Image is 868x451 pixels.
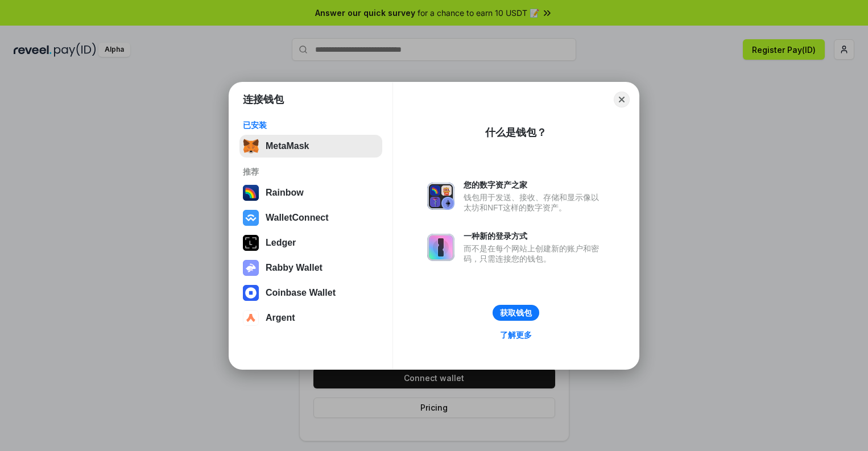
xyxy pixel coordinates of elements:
a: 了解更多 [493,328,539,342]
div: 您的数字资产之家 [464,180,605,190]
img: svg+xml,%3Csvg%20xmlns%3D%22http%3A%2F%2Fwww.w3.org%2F2000%2Fsvg%22%20fill%3D%22none%22%20viewBox... [427,183,454,210]
div: Ledger [266,238,296,248]
div: 推荐 [243,167,379,177]
div: 而不是在每个网站上创建新的账户和密码，只需连接您的钱包。 [464,243,605,264]
img: svg+xml,%3Csvg%20width%3D%2228%22%20height%3D%2228%22%20viewBox%3D%220%200%2028%2028%22%20fill%3D... [243,310,259,326]
img: svg+xml,%3Csvg%20xmlns%3D%22http%3A%2F%2Fwww.w3.org%2F2000%2Fsvg%22%20fill%3D%22none%22%20viewBox... [243,260,259,276]
div: 什么是钱包？ [485,126,547,139]
div: Rabby Wallet [266,263,323,273]
button: MetaMask [239,135,382,158]
div: Argent [266,313,295,323]
button: Rabby Wallet [239,256,382,279]
button: Ledger [239,231,382,254]
img: svg+xml,%3Csvg%20xmlns%3D%22http%3A%2F%2Fwww.w3.org%2F2000%2Fsvg%22%20fill%3D%22none%22%20viewBox... [427,234,454,261]
div: 钱包用于发送、接收、存储和显示像以太坊和NFT这样的数字资产。 [464,192,605,213]
img: svg+xml,%3Csvg%20xmlns%3D%22http%3A%2F%2Fwww.w3.org%2F2000%2Fsvg%22%20width%3D%2228%22%20height%3... [243,235,259,251]
img: svg+xml,%3Csvg%20width%3D%2228%22%20height%3D%2228%22%20viewBox%3D%220%200%2028%2028%22%20fill%3D... [243,285,259,301]
button: WalletConnect [239,206,382,229]
div: 已安装 [243,120,379,130]
div: 一种新的登录方式 [464,231,605,241]
button: 获取钱包 [493,305,539,321]
div: Rainbow [266,188,304,198]
button: Close [614,92,630,107]
h1: 连接钱包 [243,93,284,106]
div: 获取钱包 [500,308,532,318]
div: MetaMask [266,141,309,151]
button: Coinbase Wallet [239,282,382,304]
img: svg+xml,%3Csvg%20width%3D%2228%22%20height%3D%2228%22%20viewBox%3D%220%200%2028%2028%22%20fill%3D... [243,210,259,226]
img: svg+xml,%3Csvg%20fill%3D%22none%22%20height%3D%2233%22%20viewBox%3D%220%200%2035%2033%22%20width%... [243,138,259,154]
div: 了解更多 [500,330,532,340]
button: Argent [239,307,382,329]
div: Coinbase Wallet [266,288,336,298]
div: WalletConnect [266,213,329,223]
img: svg+xml,%3Csvg%20width%3D%22120%22%20height%3D%22120%22%20viewBox%3D%220%200%20120%20120%22%20fil... [243,185,259,201]
button: Rainbow [239,181,382,204]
